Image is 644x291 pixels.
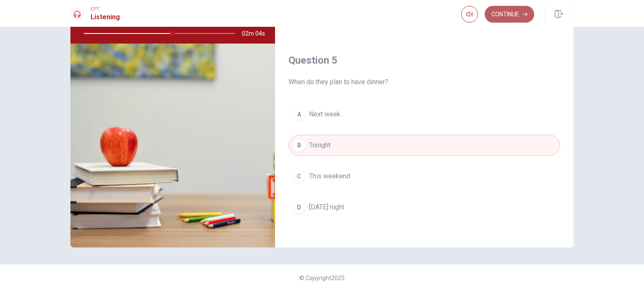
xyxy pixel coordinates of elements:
[288,104,560,125] button: ANext week
[292,170,306,183] div: C
[309,109,340,119] span: Next week
[288,197,560,218] button: D[DATE] night
[485,6,534,23] button: Continue
[288,77,560,87] span: When do they plan to have dinner?
[309,140,330,150] span: Tonight
[292,139,306,152] div: B
[70,44,275,247] img: Making Dinner Plans
[242,23,272,44] span: 02m 04s
[91,12,120,22] h1: Listening
[309,202,344,212] span: [DATE] night
[91,6,120,12] span: EPT
[288,54,560,67] h4: Question 5
[292,201,306,214] div: D
[288,135,560,156] button: BTonight
[292,108,306,121] div: A
[288,166,560,187] button: CThis weekend
[309,171,350,181] span: This weekend
[299,275,345,281] span: © Copyright 2025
